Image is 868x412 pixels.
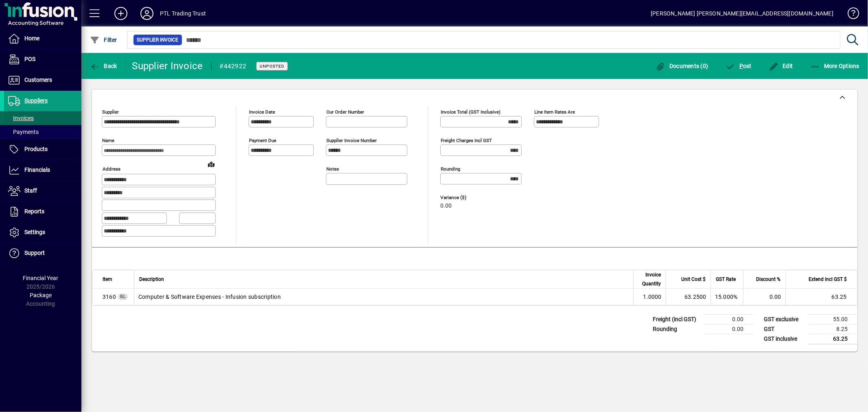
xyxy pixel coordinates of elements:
span: Invoice Quantity [638,270,661,288]
td: 63.25 [809,334,857,344]
span: Financials [24,167,50,173]
span: Home [24,35,39,42]
button: Back [88,59,119,73]
span: GST Rate [716,275,736,284]
span: Description [139,275,164,284]
span: Financial Year [23,275,59,281]
a: Knowledge Base [842,2,858,28]
td: GST inclusive [760,334,809,344]
mat-label: Invoice date [249,109,275,115]
span: Reports [24,208,44,215]
td: 1.0000 [633,289,666,305]
a: Staff [4,181,81,201]
a: Support [4,243,81,263]
span: Supplier Invoice [137,36,179,44]
mat-label: Payment due [249,138,276,143]
div: [PERSON_NAME] [PERSON_NAME][EMAIL_ADDRESS][DOMAIN_NAME] [651,7,833,20]
span: POS [24,56,35,62]
span: Customers [24,77,52,83]
span: Discount % [756,275,781,284]
button: More Options [808,59,862,73]
app-page-header-button: Back [81,59,126,73]
td: 55.00 [809,314,857,324]
span: Support [24,250,45,256]
a: Home [4,28,81,49]
button: Edit [767,59,795,73]
td: Computer & Software Expenses - Infusion subscription [134,289,633,305]
mat-label: Our order number [326,109,364,115]
a: View on map [205,158,218,171]
span: Back [90,63,117,69]
mat-label: Supplier [102,109,119,115]
span: GL [120,294,126,299]
span: 0.00 [440,203,452,209]
span: Suppliers [24,97,48,104]
button: Add [108,6,134,21]
td: 0.00 [743,289,785,305]
td: 0.00 [704,314,753,324]
mat-label: Line item rates are [534,109,575,115]
span: Invoices [8,115,34,121]
span: Documents (0) [656,63,708,69]
span: Computer & Software Expenses [103,293,116,301]
span: Item [103,275,112,284]
td: Rounding [649,324,704,334]
span: ost [726,63,752,69]
span: Edit [769,63,793,69]
mat-label: Name [102,138,114,143]
button: Filter [88,33,119,47]
mat-label: Notes [326,166,339,172]
span: Products [24,146,48,152]
a: Customers [4,70,81,90]
td: 8.25 [809,324,857,334]
span: More Options [810,63,860,69]
span: Package [30,292,52,298]
td: GST exclusive [760,314,809,324]
a: POS [4,49,81,70]
button: Post [724,59,754,73]
div: #442922 [220,60,247,73]
td: 15.000% [711,289,743,305]
button: Profile [134,6,160,21]
a: Products [4,139,81,160]
button: Documents (0) [654,59,711,73]
span: Filter [90,37,117,43]
span: Payments [8,129,39,135]
span: Unit Cost $ [681,275,706,284]
td: GST [760,324,809,334]
span: Unposted [260,64,284,69]
div: PTL Trading Trust [160,7,206,20]
span: Extend incl GST $ [809,275,847,284]
div: Supplier Invoice [132,59,203,72]
a: Financials [4,160,81,180]
span: P [739,63,743,69]
td: 0.00 [704,324,753,334]
a: Settings [4,222,81,243]
td: 63.25 [785,289,857,305]
mat-label: Invoice Total (GST inclusive) [441,109,501,115]
span: Variance ($) [440,195,489,200]
td: Freight (incl GST) [649,314,704,324]
span: Staff [24,187,37,194]
a: Invoices [4,111,81,125]
mat-label: Rounding [441,166,460,172]
a: Payments [4,125,81,139]
span: Settings [24,229,45,235]
a: Reports [4,202,81,222]
mat-label: Supplier invoice number [326,138,377,143]
td: 63.2500 [666,289,711,305]
mat-label: Freight charges incl GST [441,138,492,143]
